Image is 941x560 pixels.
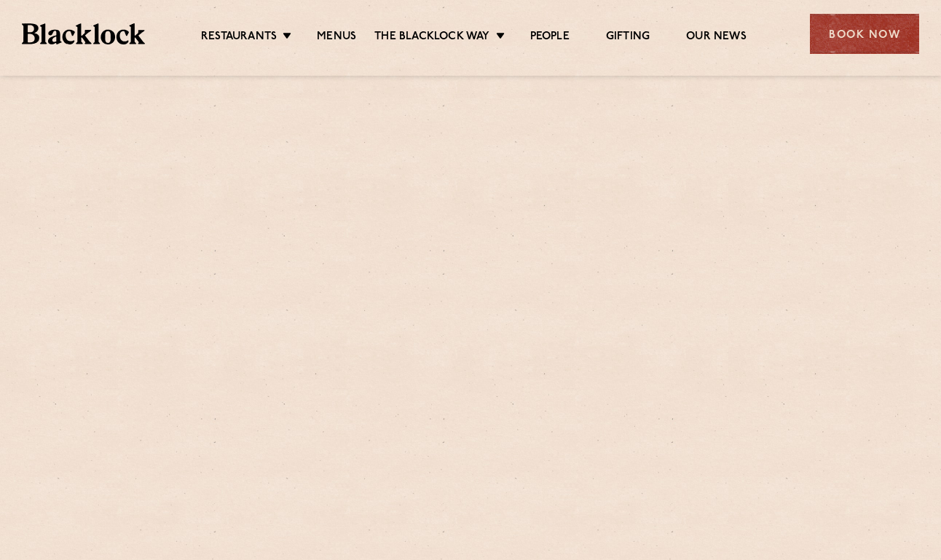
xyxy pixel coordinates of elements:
img: BL_Textured_Logo-footer-cropped.svg [22,23,145,44]
a: Our News [686,30,747,46]
a: People [530,30,570,46]
a: Menus [317,30,356,46]
a: Gifting [606,30,650,46]
div: Book Now [810,14,919,54]
a: Restaurants [201,30,277,46]
a: The Blacklock Way [374,30,489,46]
